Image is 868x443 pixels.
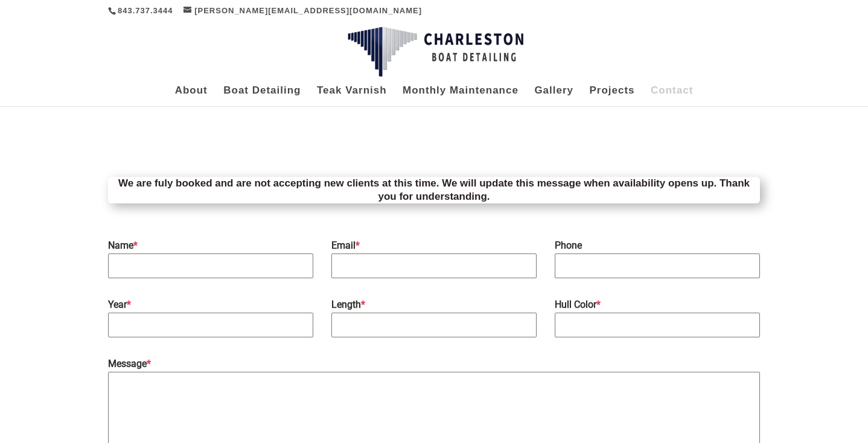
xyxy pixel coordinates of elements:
[555,296,760,313] label: Hull Color
[175,86,208,106] a: About
[534,86,573,106] a: Gallery
[317,86,387,106] a: Teak Varnish
[108,237,313,253] label: Name
[183,6,422,15] a: [PERSON_NAME][EMAIL_ADDRESS][DOMAIN_NAME]
[589,86,634,106] a: Projects
[555,237,760,253] label: Phone
[403,86,519,106] a: Monthly Maintenance
[348,27,523,77] img: Charleston Boat Detailing
[118,6,173,15] a: 843.737.3444
[108,177,760,203] p: We are fuly booked and are not accepting new clients at this time. We will update this message wh...
[108,296,313,313] label: Year
[331,237,537,253] label: Email
[223,86,301,106] a: Boat Detailing
[108,355,760,372] label: Message
[331,296,537,313] label: Length
[651,86,693,106] a: Contact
